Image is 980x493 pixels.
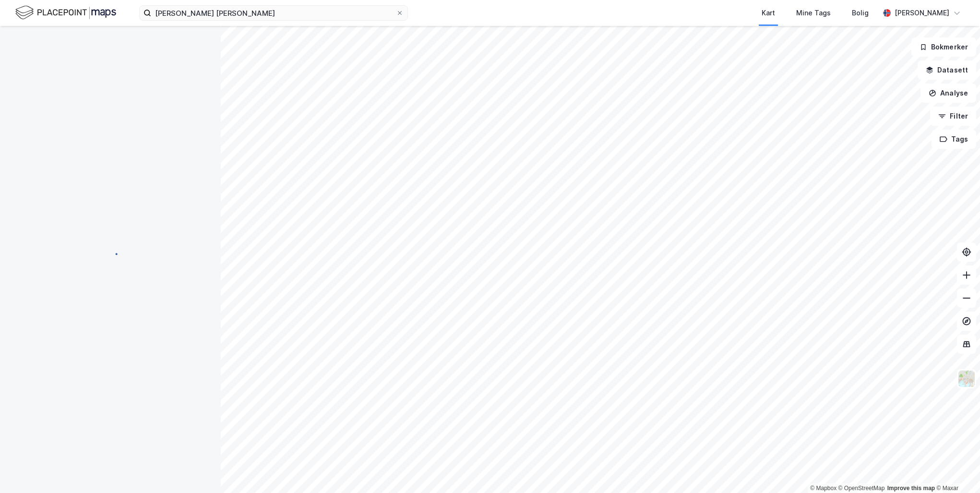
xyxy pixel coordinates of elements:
a: Improve this map [887,485,935,492]
div: Kontrollprogram for chat [932,447,980,493]
button: Filter [930,107,976,126]
button: Datasett [918,60,976,80]
img: logo.f888ab2527a4732fd821a326f86c7f29.svg [15,4,116,21]
a: Mapbox [810,485,837,492]
button: Tags [932,130,976,149]
iframe: Chat Widget [932,447,980,493]
img: Z [957,370,976,388]
div: Kart [762,7,775,19]
button: Analyse [920,84,976,103]
input: Søk på adresse, matrikkel, gårdeiere, leietakere eller personer [151,6,396,20]
div: Bolig [852,7,869,19]
img: spinner.a6d8c91a73a9ac5275cf975e30b51cfb.svg [103,246,118,262]
div: Mine Tags [796,7,831,19]
button: Bokmerker [911,37,976,57]
div: [PERSON_NAME] [895,7,949,19]
a: OpenStreetMap [838,485,885,492]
